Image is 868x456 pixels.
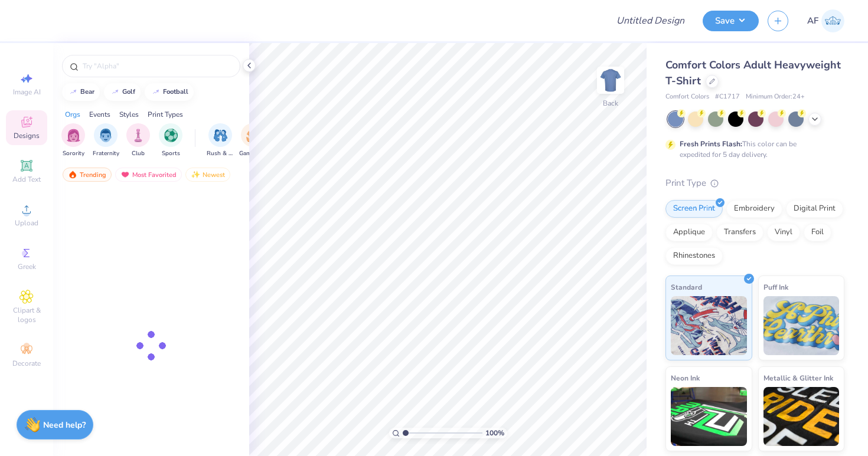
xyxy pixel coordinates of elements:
span: Comfort Colors [665,92,709,102]
span: Standard [671,281,702,293]
button: football [145,83,194,101]
div: filter for Sorority [61,123,85,158]
span: Add Text [12,175,41,184]
div: Newest [185,168,230,182]
span: Game Day [239,149,266,158]
span: Designs [14,131,40,140]
a: AF [807,9,844,32]
div: Events [89,109,110,120]
span: AF [807,14,818,28]
button: filter button [207,123,234,158]
div: This color can be expedited for 5 day delivery. [680,139,825,160]
span: Neon Ink [671,372,700,384]
span: Decorate [12,359,41,368]
div: Transfers [716,224,763,241]
strong: Need help? [43,419,86,431]
img: Rush & Bid Image [214,129,227,142]
span: 100 % [485,428,504,438]
div: filter for Club [126,123,150,158]
div: Applique [665,224,713,241]
span: Greek [18,262,36,271]
img: trend_line.gif [68,88,78,96]
span: Clipart & logos [6,306,47,324]
img: trending.gif [68,170,77,179]
div: Rhinestones [665,247,723,265]
img: most_fav.gif [120,170,130,179]
img: Fraternity Image [99,129,112,142]
img: Puff Ink [763,296,840,355]
span: Sorority [63,149,84,158]
img: trend_line.gif [110,88,120,96]
div: Orgs [65,109,80,120]
div: golf [122,88,135,95]
span: Upload [15,218,38,228]
img: Standard [671,296,747,355]
div: Foil [804,224,831,241]
span: Sports [162,149,180,158]
div: Embroidery [726,200,782,218]
div: Digital Print [786,200,843,218]
div: bear [80,88,94,95]
img: Club Image [132,129,145,142]
span: Fraternity [93,149,119,158]
button: bear [62,83,100,101]
img: Sports Image [164,129,178,142]
img: Back [599,68,622,92]
button: golf [104,83,141,101]
span: Minimum Order: 24 + [746,92,805,102]
span: Puff Ink [763,281,788,293]
div: Vinyl [767,224,800,241]
div: filter for Sports [159,123,182,158]
img: Angel Flores [821,9,844,32]
span: Metallic & Glitter Ink [763,372,833,384]
div: filter for Fraternity [93,123,119,158]
button: filter button [61,123,85,158]
div: Print Type [665,176,844,190]
div: filter for Game Day [239,123,266,158]
span: Comfort Colors Adult Heavyweight T-Shirt [665,58,841,88]
div: Most Favorited [115,168,182,182]
button: filter button [126,123,150,158]
img: Game Day Image [246,129,260,142]
input: Untitled Design [607,9,694,32]
div: Trending [63,168,112,182]
button: filter button [239,123,266,158]
div: Back [603,98,618,109]
img: trend_line.gif [151,88,161,96]
button: filter button [159,123,182,158]
img: Neon Ink [671,387,747,446]
div: Styles [119,109,139,120]
span: Rush & Bid [207,149,234,158]
button: Save [703,11,759,31]
span: Image AI [13,87,41,97]
span: Club [132,149,145,158]
img: Metallic & Glitter Ink [763,387,840,446]
button: filter button [93,123,119,158]
div: football [163,88,188,95]
div: Screen Print [665,200,723,218]
div: filter for Rush & Bid [207,123,234,158]
div: Print Types [148,109,183,120]
input: Try "Alpha" [81,60,233,72]
img: Sorority Image [67,129,80,142]
strong: Fresh Prints Flash: [680,139,742,149]
span: # C1717 [715,92,740,102]
img: Newest.gif [191,170,200,179]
